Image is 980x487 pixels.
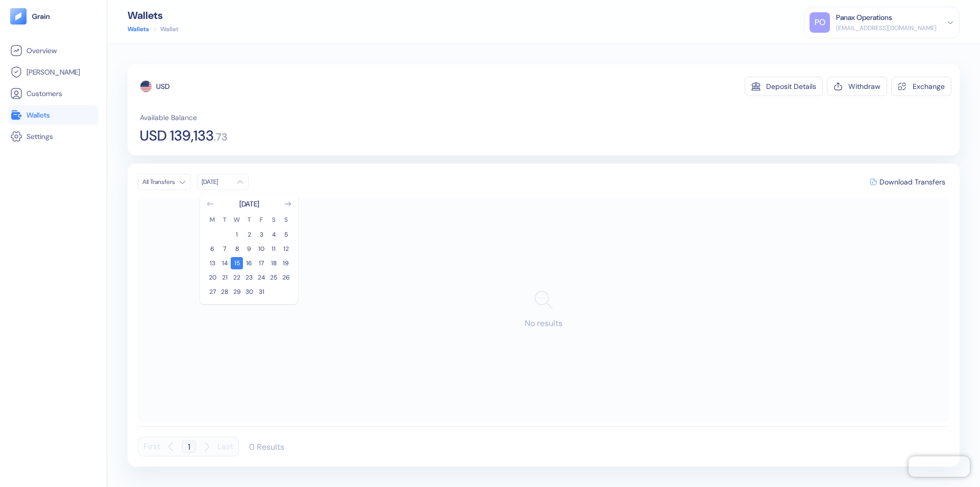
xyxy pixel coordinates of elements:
button: 5 [280,228,292,241]
button: Withdraw [827,77,887,96]
a: Settings [10,130,96,143]
span: [PERSON_NAME] [27,67,80,77]
button: Download Transfers [866,174,949,190]
div: Exchange [913,83,945,90]
button: 15 [231,257,243,269]
span: Customers [27,88,62,99]
div: Wallets [128,10,179,20]
div: Panax Operations [836,12,892,23]
div: Deposit Details [766,83,816,90]
span: Settings [27,131,53,142]
button: 26 [280,271,292,284]
button: 21 [218,271,231,284]
button: 9 [243,243,255,255]
span: Wallets [27,110,50,120]
div: 0 Results [249,442,284,452]
th: Thursday [243,215,255,224]
button: 6 [206,243,218,255]
a: Overview [10,44,96,57]
button: First [143,437,160,456]
button: Go to previous month [206,200,214,208]
button: 22 [231,271,243,284]
button: 11 [267,243,280,255]
div: Withdraw [848,83,880,90]
button: 30 [243,286,255,298]
div: [EMAIL_ADDRESS][DOMAIN_NAME] [836,24,937,33]
button: 7 [218,243,231,255]
th: Friday [255,215,267,224]
button: 25 [267,271,280,284]
img: logo-tablet-V2.svg [10,8,27,25]
button: Deposit Details [745,77,823,96]
button: 3 [255,228,267,241]
button: Exchange [891,77,951,96]
button: 12 [280,243,292,255]
button: 18 [267,257,280,269]
button: 13 [206,257,218,269]
button: 17 [255,257,267,269]
button: 10 [255,243,267,255]
button: 24 [255,271,267,284]
span: Available Balance [140,112,197,123]
th: Tuesday [218,215,231,224]
img: logo [32,13,51,20]
div: No results [138,198,949,422]
th: Sunday [280,215,292,224]
th: Wednesday [231,215,243,224]
span: Overview [27,45,57,56]
button: [DATE] [197,174,249,190]
span: USD 139,133 [140,129,214,143]
div: USD [156,81,169,91]
button: 14 [218,257,231,269]
div: PO [810,12,830,33]
a: Wallets [128,25,149,34]
button: 19 [280,257,292,269]
button: 2 [243,228,255,241]
button: 20 [206,271,218,284]
button: 28 [218,286,231,298]
button: Last [217,437,233,456]
button: 16 [243,257,255,269]
button: 8 [231,243,243,255]
iframe: Chatra live chat [909,456,970,477]
button: 31 [255,286,267,298]
button: 23 [243,271,255,284]
button: 27 [206,286,218,298]
a: Customers [10,87,96,100]
button: 29 [231,286,243,298]
div: [DATE] [202,178,232,186]
a: [PERSON_NAME] [10,66,96,78]
button: Go to next month [284,200,292,208]
a: Wallets [10,109,96,121]
div: [DATE] [239,199,259,209]
th: Monday [206,215,218,224]
span: Download Transfers [879,178,945,185]
th: Saturday [267,215,280,224]
button: 4 [267,228,280,241]
button: 1 [231,228,243,241]
span: . 73 [214,132,227,142]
